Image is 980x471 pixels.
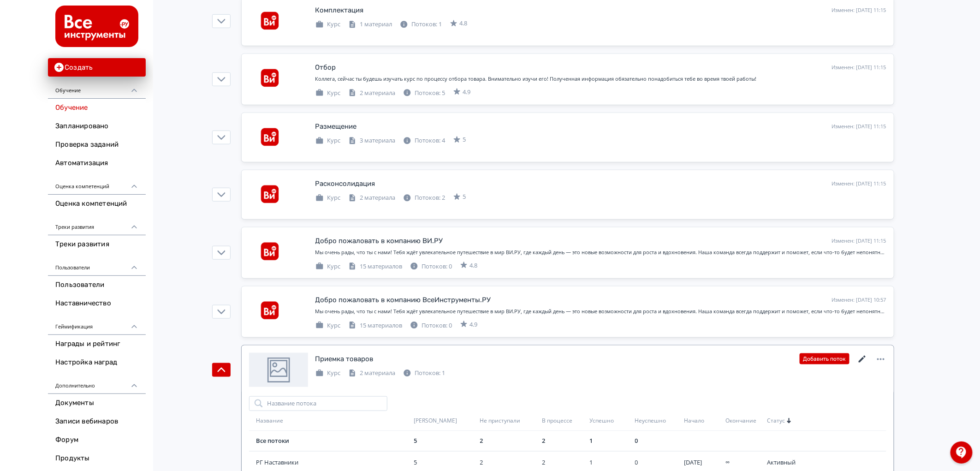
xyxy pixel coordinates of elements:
span: Статус [767,417,785,425]
div: Изменен: [DATE] 11:15 [832,6,886,14]
div: 5 [414,436,476,446]
div: 3 материала [348,136,396,145]
div: Неуспешно [635,417,680,425]
div: Оценка компетенций [48,173,146,195]
img: https://files.teachbase.ru/system/account/58008/logo/medium-5ae35628acea0f91897e3bd663f220f6.png [55,6,138,47]
div: Изменен: [DATE] 11:15 [832,237,886,245]
span: 5 [463,135,466,144]
a: Оценка компетенций [48,195,146,213]
div: Мы очень рады, что ты с нами! Тебя ждёт увлекательное путешествие в мир ВИ.РУ, где каждый день — ... [315,308,886,316]
span: 4.8 [470,261,478,270]
div: 1 [590,458,631,467]
div: Потоков: 0 [410,321,452,330]
div: 15 материалов [348,262,403,271]
div: 2 материала [348,89,396,98]
div: Потоков: 2 [403,193,445,203]
div: 26 сент. 2025 [684,458,722,467]
div: 2 [480,458,538,467]
div: Изменен: [DATE] 11:15 [832,180,886,188]
div: Расконсолидация [315,179,375,189]
a: Наставничество [48,294,146,313]
div: 2 [542,458,586,467]
div: В процессе [542,417,586,425]
a: Обучение [48,99,146,117]
div: ∞ [725,458,763,467]
a: Настройка наград [48,353,146,372]
div: Курс [315,369,341,378]
div: Обучение [48,77,146,99]
div: Геймификация [48,313,146,335]
a: Записи вебинаров [48,412,146,431]
div: Треки развития [48,213,146,235]
div: Мы очень рады, что ты с нами! Тебя ждёт увлекательное путешествие в мир ВИ.РУ, где каждый день — ... [315,249,886,256]
span: Начало [684,417,704,425]
span: 4.9 [470,320,478,329]
div: Изменен: [DATE] 11:15 [832,123,886,131]
div: Потоков: 1 [400,20,442,29]
span: 4.8 [460,19,468,28]
a: Пользователи [48,276,146,294]
button: Создать [48,58,146,77]
div: 5 [414,458,476,467]
div: Курс [315,20,341,29]
div: Добро пожаловать в компанию ВсеИнструменты.РУ [315,295,491,305]
div: Коллега, сейчас ты будешь изучать курс по процессу отбора товара. Внимательно изучи его! Полученн... [315,75,886,83]
div: Курс [315,136,341,145]
a: Форум [48,431,146,449]
div: 2 материала [348,193,396,203]
div: Потоков: 5 [403,89,445,98]
div: 1 [590,436,631,446]
a: РГ Наставники [256,458,410,467]
div: Приемка товаров [315,354,374,364]
div: 0 [635,458,680,467]
span: 4.9 [463,88,471,97]
div: Успешно [590,417,631,425]
div: Размещение [315,121,357,132]
div: Курс [315,193,341,203]
div: 0 [635,436,680,446]
div: 1 материал [348,20,392,29]
div: 2 материала [348,369,396,378]
span: 5 [463,192,466,202]
div: Потоков: 1 [403,369,445,378]
a: Треки развития [48,235,146,254]
a: Автоматизация [48,154,146,173]
div: Активный [767,458,808,467]
div: Курс [315,262,341,271]
div: 2 [480,436,538,446]
div: Потоков: 4 [403,136,445,145]
div: Потоков: 0 [410,262,452,271]
div: 15 материалов [348,321,403,330]
div: [PERSON_NAME] [414,417,476,425]
span: Название [256,417,284,425]
div: Дополнительно [48,372,146,394]
div: Курс [315,321,341,330]
div: Курс [315,89,341,98]
div: Добро пожаловать в компанию ВИ.РУ [315,236,443,246]
div: Комплектация [315,5,364,16]
div: Изменен: [DATE] 10:57 [832,296,886,304]
a: Документы [48,394,146,412]
a: Награды и рейтинг [48,335,146,353]
a: Продукты [48,449,146,468]
div: Отбор [315,62,336,73]
a: Запланировано [48,117,146,136]
div: Изменен: [DATE] 11:15 [832,64,886,72]
a: Все потоки [256,436,290,445]
span: Окончание [725,417,756,425]
div: Не приступали [480,417,538,425]
button: Добавить поток [800,353,849,364]
a: Проверка заданий [48,136,146,154]
div: Пользователи [48,254,146,276]
div: 2 [542,436,586,446]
